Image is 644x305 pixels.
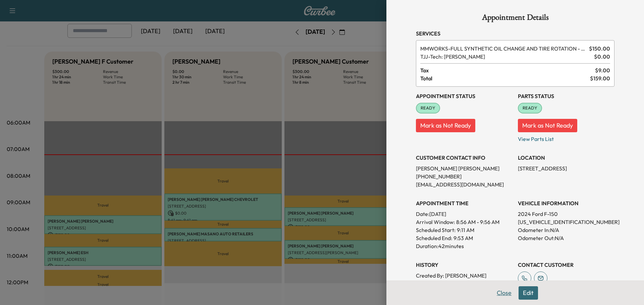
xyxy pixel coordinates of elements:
h3: APPOINTMENT TIME [416,199,513,207]
p: View Parts List [518,132,614,143]
span: READY [519,105,541,111]
p: Duration: 42 minutes [416,242,513,250]
span: $ 9.00 [595,66,610,74]
p: Created At : [DATE] 12:41:11 PM [416,280,513,288]
button: Close [492,286,516,300]
h3: History [416,261,513,269]
span: 8:56 AM - 9:56 AM [456,218,499,226]
p: 9:53 AM [453,234,473,242]
span: $ 150.00 [589,45,610,53]
h3: CONTACT CUSTOMER [518,261,614,269]
h3: VEHICLE INFORMATION [518,199,614,207]
p: Created By : [PERSON_NAME] [416,272,513,280]
p: [PHONE_NUMBER] [416,172,513,180]
h1: Appointment Details [416,13,614,24]
button: Mark as Not Ready [518,119,577,132]
h3: Services [416,29,614,37]
span: Total [420,74,590,82]
p: Date: [DATE] [416,210,513,218]
p: Scheduled Start: [416,226,455,234]
span: $ 159.00 [590,74,610,82]
button: Edit [519,286,538,300]
span: READY [417,105,439,111]
p: [STREET_ADDRESS] [518,164,614,172]
p: Arrival Window: [416,218,513,226]
p: Scheduled End: [416,234,452,242]
span: Tech: Jay J [420,53,591,61]
p: Odometer In: N/A [518,226,614,234]
p: Odometer Out: N/A [518,234,614,242]
p: [EMAIL_ADDRESS][DOMAIN_NAME] [416,180,513,188]
h3: Parts Status [518,92,614,100]
button: Mark as Not Ready [416,119,475,132]
h3: Appointment Status [416,92,513,100]
h3: LOCATION [518,154,614,162]
h3: CUSTOMER CONTACT INFO [416,154,513,162]
span: FULL SYNTHETIC OIL CHANGE AND TIRE ROTATION - WORKS PACKAGE [420,45,586,53]
span: $ 0.00 [594,53,610,61]
p: 9:11 AM [457,226,474,234]
span: Tax [420,66,595,74]
p: 2024 Ford F-150 [518,210,614,218]
p: [PERSON_NAME] [PERSON_NAME] [416,164,513,172]
p: [US_VEHICLE_IDENTIFICATION_NUMBER] [518,218,614,226]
